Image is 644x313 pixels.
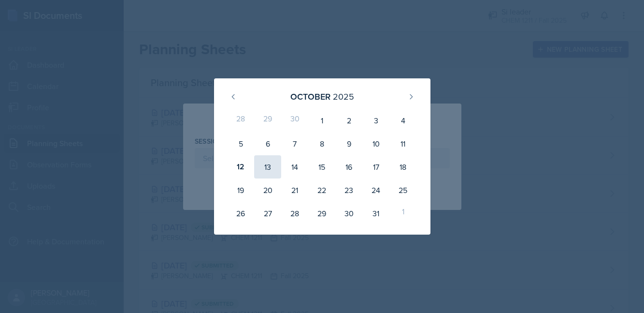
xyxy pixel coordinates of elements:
div: 10 [362,132,389,155]
div: 6 [254,132,281,155]
div: 21 [281,179,308,202]
div: 2025 [333,90,354,103]
div: 14 [281,155,308,179]
div: 19 [228,179,255,202]
div: 3 [362,109,389,132]
div: 20 [254,179,281,202]
div: 1 [389,202,416,225]
div: 26 [228,202,255,225]
div: 9 [335,132,362,155]
div: 29 [308,202,335,225]
div: 7 [281,132,308,155]
div: 31 [362,202,389,225]
div: 1 [308,109,335,132]
div: 2 [335,109,362,132]
div: 29 [254,109,281,132]
div: 15 [308,155,335,179]
div: 30 [335,202,362,225]
div: 27 [254,202,281,225]
div: 25 [389,179,416,202]
div: 16 [335,155,362,179]
div: 28 [228,109,255,132]
div: 12 [228,155,255,179]
div: 11 [389,132,416,155]
div: 22 [308,179,335,202]
div: 4 [389,109,416,132]
div: 18 [389,155,416,179]
div: 13 [254,155,281,179]
div: 17 [362,155,389,179]
div: 8 [308,132,335,155]
div: 24 [362,179,389,202]
div: October [290,90,330,103]
div: 23 [335,179,362,202]
div: 30 [281,109,308,132]
div: 5 [228,132,255,155]
div: 28 [281,202,308,225]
